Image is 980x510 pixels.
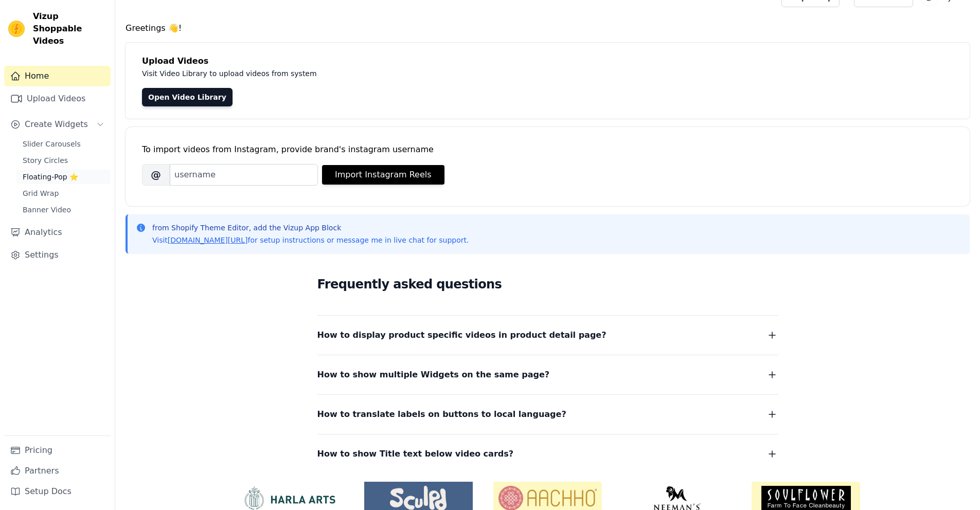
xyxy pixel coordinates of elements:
[16,186,111,201] a: Grid Wrap
[4,461,111,481] a: Partners
[317,447,778,461] button: How to show Title text below video cards?
[168,236,248,244] a: [DOMAIN_NAME][URL]
[142,88,233,106] a: Open Video Library
[8,21,25,37] img: Vizup
[152,235,469,245] p: Visit for setup instructions or message me in live chat for support.
[16,170,111,184] a: Floating-Pop ⭐
[142,55,953,67] h4: Upload Videos
[4,481,111,502] a: Setup Docs
[142,143,953,156] div: To import videos from Instagram, provide brand's instagram username
[23,155,68,166] span: Story Circles
[317,368,550,382] span: How to show multiple Widgets on the same page?
[317,368,778,382] button: How to show multiple Widgets on the same page?
[23,205,71,215] span: Banner Video
[4,114,111,135] button: Create Widgets
[317,274,778,295] h2: Frequently asked questions
[4,245,111,265] a: Settings
[322,165,444,185] button: Import Instagram Reels
[142,67,603,80] p: Visit Video Library to upload videos from system
[317,407,778,422] button: How to translate labels on buttons to local language?
[23,139,81,149] span: Slider Carousels
[4,440,111,461] a: Pricing
[317,328,607,342] span: How to display product specific videos in product detail page?
[317,447,514,461] span: How to show Title text below video cards?
[16,137,111,151] a: Slider Carousels
[23,188,59,198] span: Grid Wrap
[317,328,778,342] button: How to display product specific videos in product detail page?
[317,407,566,422] span: How to translate labels on buttons to local language?
[4,66,111,86] a: Home
[4,222,111,243] a: Analytics
[170,164,318,186] input: username
[126,22,970,34] h4: Greetings 👋!
[16,153,111,168] a: Story Circles
[152,223,469,233] p: from Shopify Theme Editor, add the Vizup App Block
[16,203,111,217] a: Banner Video
[142,164,170,186] span: @
[4,88,111,109] a: Upload Videos
[25,118,88,131] span: Create Widgets
[33,10,106,47] span: Vizup Shoppable Videos
[23,172,78,182] span: Floating-Pop ⭐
